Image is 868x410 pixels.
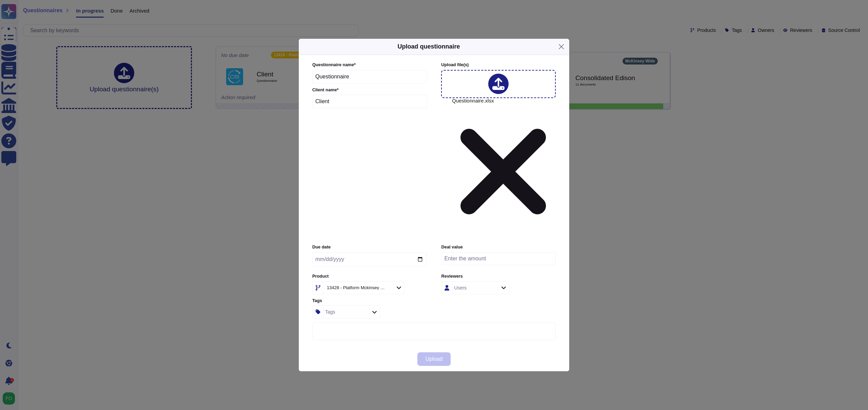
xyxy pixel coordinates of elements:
input: Enter the amount [441,252,556,265]
label: Questionnaire name [312,63,427,67]
div: Tags [325,310,335,314]
label: Client name [312,88,427,92]
label: Product [312,274,427,279]
label: Due date [312,245,427,249]
button: Close [556,41,567,52]
label: Deal value [441,245,556,249]
span: Upload [426,356,443,362]
span: Upload file (s) [441,62,469,67]
div: 13428 - Platform Mckinsey Core [327,285,385,290]
button: Upload [417,352,451,366]
input: Due date [312,252,427,266]
div: Users [454,285,467,290]
h5: Upload questionnaire [397,42,460,51]
input: Enter questionnaire name [312,70,427,83]
input: Enter company name of the client [312,95,427,108]
span: Questionnaire.xlsx [452,98,555,240]
label: Tags [312,299,427,303]
label: Reviewers [441,274,556,279]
